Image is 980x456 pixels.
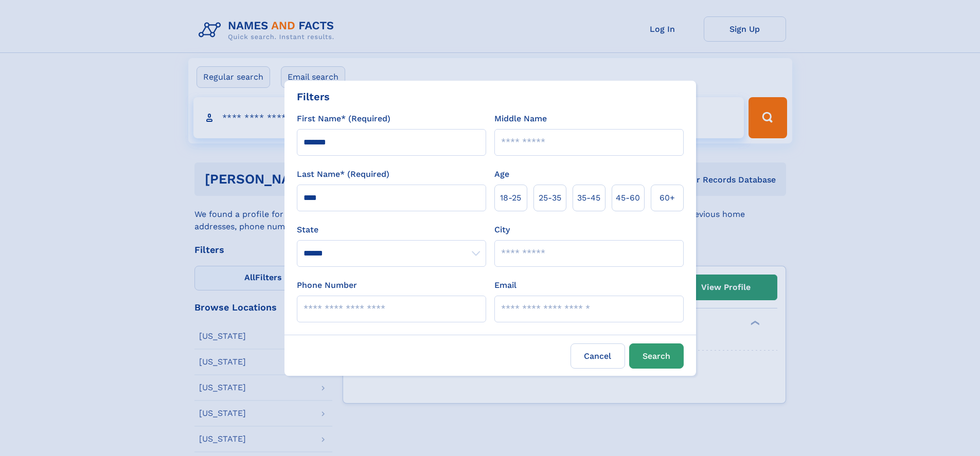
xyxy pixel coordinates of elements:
[629,343,684,369] button: Search
[660,192,675,204] span: 60+
[616,192,640,204] span: 45‑60
[577,192,600,204] span: 35‑45
[494,113,547,125] label: Middle Name
[297,113,390,125] label: First Name* (Required)
[571,343,625,369] label: Cancel
[297,89,330,104] div: Filters
[297,168,389,180] label: Last Name* (Required)
[500,192,521,204] span: 18‑25
[494,224,510,236] label: City
[297,224,486,236] label: State
[297,279,357,291] label: Phone Number
[494,168,509,180] label: Age
[539,192,561,204] span: 25‑35
[494,279,516,291] label: Email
